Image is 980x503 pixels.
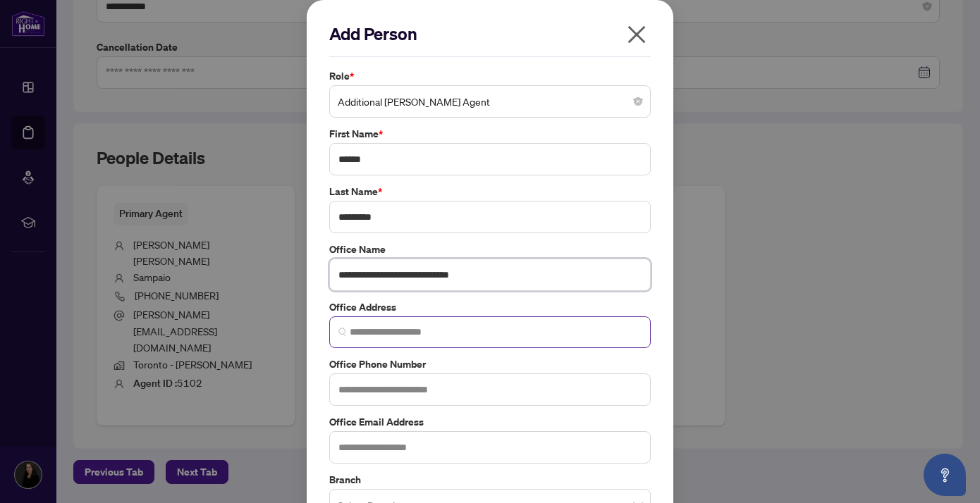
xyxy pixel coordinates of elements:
[634,97,642,106] span: close-circle
[329,184,651,199] label: Last Name
[329,23,651,45] h2: Add Person
[329,472,651,488] label: Branch
[338,328,347,336] img: search_icon
[329,126,651,142] label: First Name
[329,356,651,372] label: Office Phone Number
[329,242,651,257] label: Office Name
[338,88,642,115] span: Additional RAHR Agent
[924,454,966,496] button: Open asap
[329,414,651,430] label: Office Email Address
[625,23,648,46] span: close
[329,68,651,84] label: Role
[329,299,651,315] label: Office Address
